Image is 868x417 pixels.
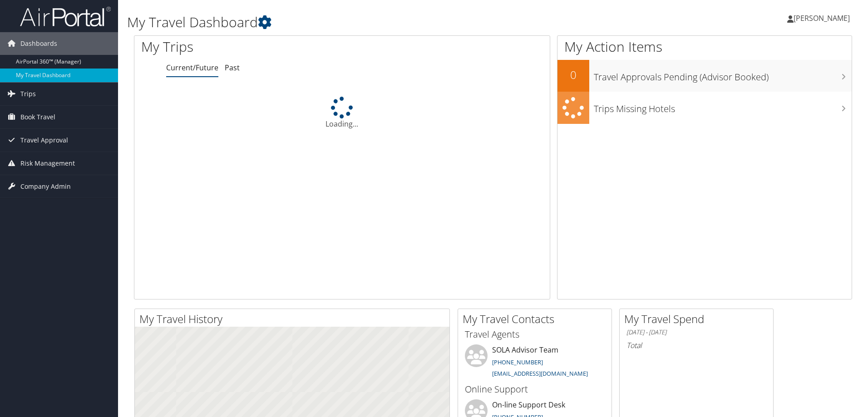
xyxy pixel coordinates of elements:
a: Past [225,63,240,73]
h3: Travel Approvals Pending (Advisor Booked) [594,66,852,83]
a: [PERSON_NAME] [787,5,859,32]
span: Trips [20,83,36,105]
h1: My Travel Dashboard [127,13,615,32]
h6: Total [626,340,766,350]
h2: 0 [557,67,589,83]
a: Trips Missing Hotels [557,92,852,124]
h1: My Trips [141,37,370,56]
span: Travel Approval [20,129,68,152]
li: SOLA Advisor Team [460,344,609,382]
span: Company Admin [20,175,71,198]
span: [PERSON_NAME] [794,13,850,23]
h3: Online Support [465,383,605,396]
h2: My Travel History [139,311,449,327]
h2: My Travel Spend [624,311,773,327]
a: 0Travel Approvals Pending (Advisor Booked) [557,60,852,92]
img: airportal-logo.png [20,6,111,27]
span: Risk Management [20,152,75,175]
a: [EMAIL_ADDRESS][DOMAIN_NAME] [492,369,588,378]
h6: [DATE] - [DATE] [626,328,766,337]
a: [PHONE_NUMBER] [492,358,543,366]
div: Loading... [134,97,550,129]
span: Book Travel [20,106,55,128]
a: Current/Future [166,63,218,73]
h1: My Action Items [557,37,852,56]
h3: Trips Missing Hotels [594,98,852,115]
span: Dashboards [20,32,57,55]
h3: Travel Agents [465,328,605,341]
h2: My Travel Contacts [463,311,612,327]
